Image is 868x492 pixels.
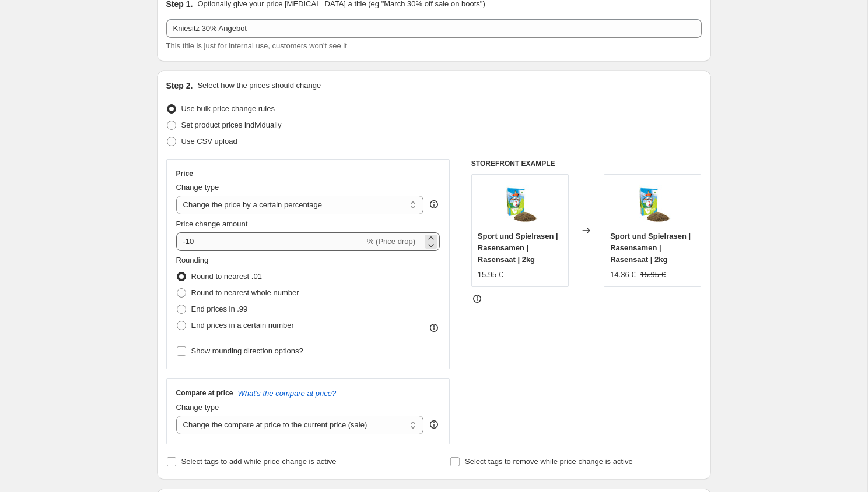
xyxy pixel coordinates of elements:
[191,288,299,297] span: Round to nearest whole number
[176,220,248,228] span: Price change amount
[610,269,635,281] div: 14.36 €
[367,237,415,246] span: % (Price drop)
[181,121,282,129] span: Set product prices individually
[478,232,558,264] span: Sport und Spielrasen | Rasensamen | Rasensaat | 2kg
[191,305,248,313] span: End prices in .99
[191,346,303,355] span: Show rounding direction options?
[496,180,543,227] img: Rasensamen_Sportrasen_80x.jpg
[191,321,294,330] span: End prices in a certain number
[197,80,321,91] p: Select how the prices should change
[176,256,209,264] span: Rounding
[428,199,440,210] div: help
[465,457,633,466] span: Select tags to remove while price change is active
[181,104,275,113] span: Use bulk price change rules
[176,403,219,412] span: Change type
[191,272,262,281] span: Round to nearest .01
[471,159,702,168] h6: STOREFRONT EXAMPLE
[478,269,503,281] div: 15.95 €
[176,183,219,192] span: Change type
[176,169,193,178] h3: Price
[166,19,702,38] input: 30% off holiday sale
[166,80,193,91] h2: Step 2.
[176,232,365,251] input: -15
[629,180,676,227] img: Rasensamen_Sportrasen_80x.jpg
[428,419,440,430] div: help
[166,41,347,50] span: This title is just for internal use, customers won't see it
[181,457,337,466] span: Select tags to add while price change is active
[640,269,666,281] strike: 15.95 €
[610,232,691,264] span: Sport und Spielrasen | Rasensamen | Rasensaat | 2kg
[238,389,337,398] button: What's the compare at price?
[181,137,237,146] span: Use CSV upload
[176,388,233,398] h3: Compare at price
